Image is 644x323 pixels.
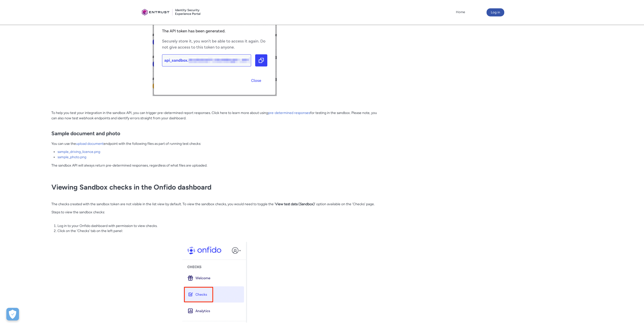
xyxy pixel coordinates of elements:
a: Home [455,8,466,16]
p: The sandbox API will always return pre-determined responses, regardless of what files are uploaded. [51,163,378,178]
a: upload document [76,142,104,146]
button: Open Preferences [6,308,19,320]
h2: Sample document and photo [51,130,378,137]
p: The checks created with the sandbox token are not visible in the list view by default. To view th... [51,201,378,207]
a: pre-determined responses [268,111,310,115]
p: You can use the endpoint with the following files as part of running test checks: [51,141,378,146]
img: Sandbox3.png [153,9,277,96]
li: Log in to your Onfido dashboard with permission to view checks. [57,223,378,228]
strong: Viewing Sandbox checks in the Onfido dashboard [51,183,211,191]
iframe: Qualified Messenger [621,300,644,323]
img: Sandbox 4.png [182,242,247,322]
strong: View test data (Sandbox) [275,202,315,206]
div: Cookie Preferences [6,308,19,320]
a: sample_photo.png [57,155,86,159]
button: Log in [487,8,504,16]
p: To help you test your integration in the sandbox API, you can trigger pre-determined report respo... [51,110,378,126]
p: Steps to view the sandbox checks: [51,210,378,220]
li: Click on the 'Checks' tab on the left panel: [57,228,378,234]
a: sample_driving_licence.png [57,150,100,154]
